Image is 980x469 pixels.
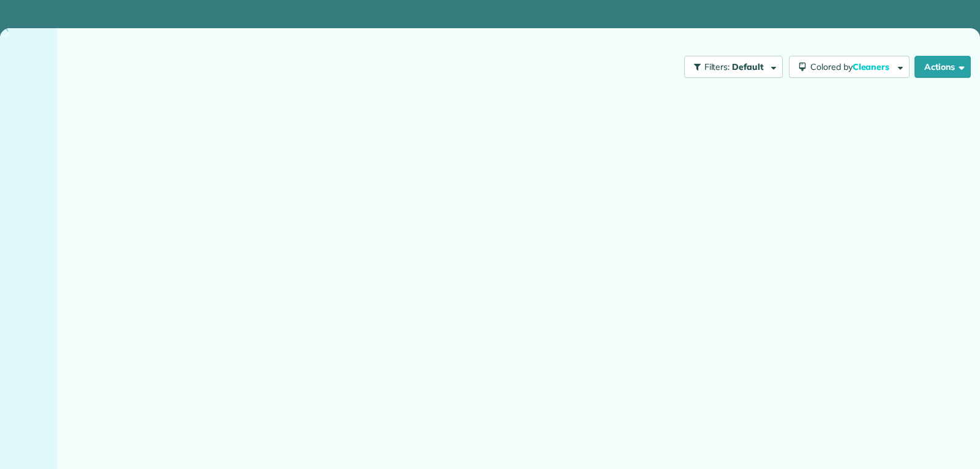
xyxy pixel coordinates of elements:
[789,56,910,78] button: Colored byCleaners
[678,56,783,78] a: Filters: Default
[914,56,971,78] button: Actions
[684,56,783,78] button: Filters: Default
[732,61,764,72] span: Default
[810,61,894,72] span: Colored by
[853,61,892,72] span: Cleaners
[704,61,730,72] span: Filters:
